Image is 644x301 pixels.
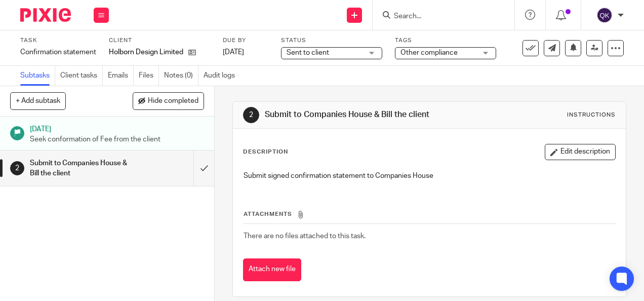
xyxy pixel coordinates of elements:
a: Files [139,66,159,86]
button: + Add subtask [10,92,66,109]
button: Attach new file [243,258,301,281]
button: Edit description [545,144,616,160]
a: Audit logs [204,66,240,86]
h1: [DATE] [30,122,204,134]
div: Instructions [567,111,616,119]
label: Client [109,36,210,45]
div: Confirmation statement [20,47,96,57]
h1: Submit to Companies House & Bill the client [265,109,451,120]
div: 2 [243,107,259,123]
a: Notes (0) [164,66,198,86]
div: 2 [10,161,24,175]
a: Subtasks [20,66,55,86]
a: Emails [108,66,134,86]
label: Due by [223,36,268,45]
span: Other compliance [400,49,458,56]
a: Client tasks [60,66,103,86]
p: Submit signed confirmation statement to Companies House [244,171,615,181]
span: There are no files attached to this task. [244,233,366,240]
p: Seek conformation of Fee from the client [30,134,204,144]
label: Task [20,36,96,45]
span: Attachments [244,211,292,217]
span: Sent to client [287,49,329,56]
p: Description [243,148,288,156]
img: svg%3E [596,7,613,23]
label: Tags [395,36,496,45]
span: [DATE] [223,49,244,56]
button: Hide completed [133,92,204,109]
span: Hide completed [148,97,198,105]
img: Pixie [20,8,71,22]
p: Holborn Design Limited [109,47,183,57]
h1: Submit to Companies House & Bill the client [30,156,132,181]
label: Status [281,36,382,45]
input: Search [393,12,484,21]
